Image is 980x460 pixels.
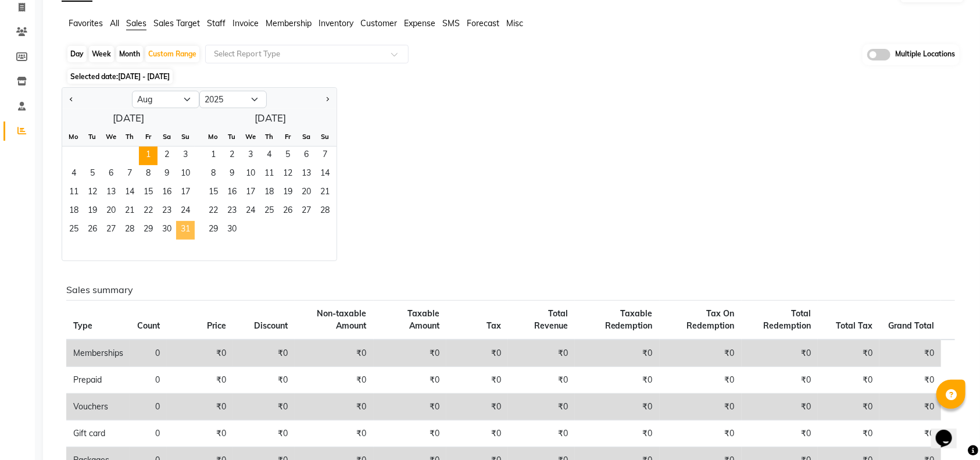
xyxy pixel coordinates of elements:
[233,420,295,447] td: ₹0
[137,320,160,331] span: Count
[660,367,742,394] td: ₹0
[687,308,735,331] span: Tax On Redemption
[158,147,176,165] div: Saturday, August 2, 2025
[102,127,120,146] div: We
[260,147,278,165] span: 4
[199,91,267,108] select: Select year
[297,147,316,165] div: Saturday, September 6, 2025
[297,127,316,146] div: Sa
[167,394,233,420] td: ₹0
[534,308,568,331] span: Total Revenue
[508,367,575,394] td: ₹0
[176,202,195,221] div: Sunday, August 24, 2025
[742,394,818,420] td: ₹0
[65,127,83,146] div: Mo
[319,18,353,28] span: Inventory
[233,18,259,28] span: Invoice
[158,202,176,221] span: 23
[130,367,167,394] td: 0
[742,367,818,394] td: ₹0
[207,18,226,28] span: Staff
[660,420,742,447] td: ₹0
[575,367,659,394] td: ₹0
[404,18,435,28] span: Expense
[260,184,278,202] div: Thursday, September 18, 2025
[69,18,103,28] span: Favorites
[120,127,139,146] div: Th
[931,413,968,448] iframe: chat widget
[446,394,508,420] td: ₹0
[176,184,195,202] div: Sunday, August 17, 2025
[888,320,934,331] span: Grand Total
[742,340,818,367] td: ₹0
[83,202,102,221] div: Tuesday, August 19, 2025
[223,221,241,240] span: 30
[316,202,334,221] div: Sunday, September 28, 2025
[102,165,120,184] span: 6
[65,184,83,202] span: 11
[120,165,139,184] span: 7
[83,165,102,184] span: 5
[65,202,83,221] span: 18
[241,147,260,165] span: 3
[102,221,120,240] div: Wednesday, August 27, 2025
[446,367,508,394] td: ₹0
[66,340,130,367] td: Memberships
[204,127,223,146] div: Mo
[374,367,446,394] td: ₹0
[204,147,223,165] span: 1
[139,165,158,184] span: 8
[241,127,260,146] div: We
[130,340,167,367] td: 0
[223,202,241,221] div: Tuesday, September 23, 2025
[145,46,199,62] div: Custom Range
[605,308,653,331] span: Taxable Redemption
[295,420,374,447] td: ₹0
[223,127,241,146] div: Tu
[158,165,176,184] span: 9
[442,18,460,28] span: SMS
[139,165,158,184] div: Friday, August 8, 2025
[120,184,139,202] div: Thursday, August 14, 2025
[167,420,233,447] td: ₹0
[176,221,195,240] span: 31
[204,184,223,202] span: 15
[323,90,332,109] button: Next month
[446,340,508,367] td: ₹0
[102,165,120,184] div: Wednesday, August 6, 2025
[241,184,260,202] span: 17
[120,202,139,221] span: 21
[223,221,241,240] div: Tuesday, September 30, 2025
[83,221,102,240] span: 26
[278,165,297,184] div: Friday, September 12, 2025
[158,221,176,240] div: Saturday, August 30, 2025
[116,46,143,62] div: Month
[223,202,241,221] span: 23
[207,320,226,331] span: Price
[316,147,334,165] div: Sunday, September 7, 2025
[102,184,120,202] div: Wednesday, August 13, 2025
[120,202,139,221] div: Thursday, August 21, 2025
[65,165,83,184] span: 4
[508,394,575,420] td: ₹0
[176,147,195,165] span: 3
[278,202,297,221] div: Friday, September 26, 2025
[260,202,278,221] span: 25
[818,420,879,447] td: ₹0
[120,221,139,240] div: Thursday, August 28, 2025
[223,184,241,202] div: Tuesday, September 16, 2025
[818,367,879,394] td: ₹0
[260,202,278,221] div: Thursday, September 25, 2025
[241,165,260,184] span: 10
[176,202,195,221] span: 24
[158,127,176,146] div: Sa
[118,72,170,81] span: [DATE] - [DATE]
[102,202,120,221] span: 20
[297,165,316,184] span: 13
[223,147,241,165] div: Tuesday, September 2, 2025
[176,221,195,240] div: Sunday, August 31, 2025
[241,147,260,165] div: Wednesday, September 3, 2025
[66,394,130,420] td: Vouchers
[260,147,278,165] div: Thursday, September 4, 2025
[317,308,367,331] span: Non-taxable Amount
